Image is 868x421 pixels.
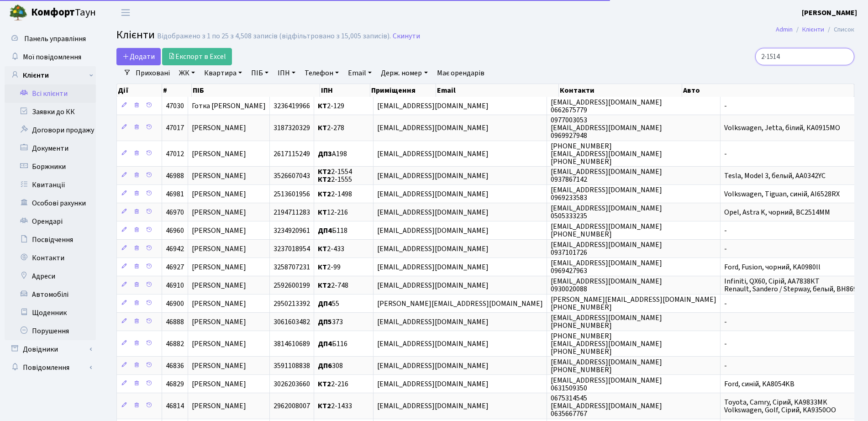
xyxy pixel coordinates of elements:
span: Volkswagen, Jetta, білий, КА0915МО [724,123,840,133]
span: 46910 [166,280,184,290]
img: logo.png [9,4,27,22]
span: [PHONE_NUMBER] [EMAIL_ADDRESS][DOMAIN_NAME] [PHONE_NUMBER] [551,331,662,357]
span: 2950213392 [274,299,310,309]
a: ЖК [175,65,199,81]
a: Документи [5,139,96,158]
input: Пошук... [755,48,854,65]
span: [PERSON_NAME] [192,149,246,159]
b: [PERSON_NAME] [802,8,857,18]
span: 2592600199 [274,280,310,290]
b: ДП4 [318,226,332,236]
span: 2-433 [318,244,344,254]
span: [EMAIL_ADDRESS][DOMAIN_NAME] [PHONE_NUMBER] [551,313,662,331]
span: [PERSON_NAME] [192,280,246,290]
span: 3237018954 [274,244,310,254]
span: - [724,361,727,371]
span: 2-1433 [318,401,352,411]
span: [PERSON_NAME] [192,361,246,371]
span: 46981 [166,189,184,199]
span: 2-216 [318,379,348,389]
span: Opel, Astra K, чорний, BC2514MM [724,207,830,217]
span: [PERSON_NAME] [192,244,246,254]
span: 47030 [166,101,184,111]
span: 3234920961 [274,226,310,236]
button: Переключити навігацію [114,5,137,20]
a: Боржники [5,158,96,176]
span: [PERSON_NAME][EMAIL_ADDRESS][DOMAIN_NAME] [377,299,543,309]
span: [EMAIL_ADDRESS][DOMAIN_NAME] 0662675779 [551,97,662,115]
li: Список [824,25,854,35]
span: Б116 [318,339,347,349]
span: [EMAIL_ADDRESS][DOMAIN_NAME] [377,280,489,290]
span: Таун [31,5,96,21]
span: Панель управління [24,34,86,44]
th: Email [436,84,559,97]
span: 2617115249 [274,149,310,159]
span: - [724,244,727,254]
span: 3526607043 [274,171,310,181]
span: [EMAIL_ADDRESS][DOMAIN_NAME] [PHONE_NUMBER] [551,357,662,375]
span: [EMAIL_ADDRESS][DOMAIN_NAME] 0937101726 [551,240,662,258]
a: ІПН [274,65,299,81]
span: [EMAIL_ADDRESS][DOMAIN_NAME] [377,123,489,133]
span: 2-1498 [318,189,352,199]
span: [EMAIL_ADDRESS][DOMAIN_NAME] [377,401,489,411]
span: [PERSON_NAME] [192,379,246,389]
span: [EMAIL_ADDRESS][DOMAIN_NAME] [377,226,489,236]
span: [EMAIL_ADDRESS][DOMAIN_NAME] [377,149,489,159]
a: Порушення [5,322,96,340]
span: - [724,101,727,111]
a: Повідомлення [5,358,96,377]
span: 46988 [166,171,184,181]
a: Довідники [5,340,96,358]
b: КТ2 [318,379,331,389]
a: Скинути [393,32,420,41]
b: КТ2 [318,167,331,177]
a: [PERSON_NAME] [802,7,857,18]
a: Email [344,65,375,81]
a: Клієнти [5,66,96,84]
span: 373 [318,317,343,327]
span: [PERSON_NAME] [192,123,246,133]
a: Мої повідомлення [5,48,96,66]
a: Клієнти [802,25,824,34]
span: 46836 [166,361,184,371]
span: 308 [318,361,343,371]
span: 2-129 [318,101,344,111]
a: Посвідчення [5,231,96,249]
a: Заявки до КК [5,103,96,121]
span: [EMAIL_ADDRESS][DOMAIN_NAME] [377,361,489,371]
span: [PERSON_NAME] [192,339,246,349]
th: ІПН [320,84,370,97]
span: [PERSON_NAME] [192,171,246,181]
a: ПІБ [247,65,272,81]
th: Контакти [559,84,682,97]
b: КТ2 [318,174,331,184]
span: 47012 [166,149,184,159]
span: [EMAIL_ADDRESS][DOMAIN_NAME] [377,171,489,181]
span: 2194711283 [274,207,310,217]
span: 3236419966 [274,101,310,111]
a: Квартира [200,65,246,81]
div: Відображено з 1 по 25 з 4,508 записів (відфільтровано з 15,005 записів). [157,32,391,41]
span: [EMAIL_ADDRESS][DOMAIN_NAME] 0969427963 [551,258,662,276]
span: Toyota, Camry, Сірий, KA9833MK Volkswagen, Golf, Сірий, KA9350OO [724,397,836,415]
span: 55 [318,299,339,309]
a: Держ. номер [377,65,431,81]
span: [PHONE_NUMBER] [EMAIL_ADDRESS][DOMAIN_NAME] [PHONE_NUMBER] [551,141,662,167]
span: [PERSON_NAME] [192,317,246,327]
span: [EMAIL_ADDRESS][DOMAIN_NAME] [377,262,489,272]
span: 46829 [166,379,184,389]
span: 2513601956 [274,189,310,199]
span: 2-748 [318,280,348,290]
span: 0675314545 [EMAIL_ADDRESS][DOMAIN_NAME] 0635667767 [551,393,662,419]
th: Приміщення [370,84,436,97]
span: 47017 [166,123,184,133]
span: Volkswagen, Tiguan, синій, AI6528RX [724,189,840,199]
span: [EMAIL_ADDRESS][DOMAIN_NAME] [377,207,489,217]
span: [EMAIL_ADDRESS][DOMAIN_NAME] 0969233583 [551,185,662,203]
a: Приховані [132,65,174,81]
b: ДП3 [318,149,332,159]
span: [PERSON_NAME][EMAIL_ADDRESS][DOMAIN_NAME] [PHONE_NUMBER] [551,295,716,312]
span: 46900 [166,299,184,309]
